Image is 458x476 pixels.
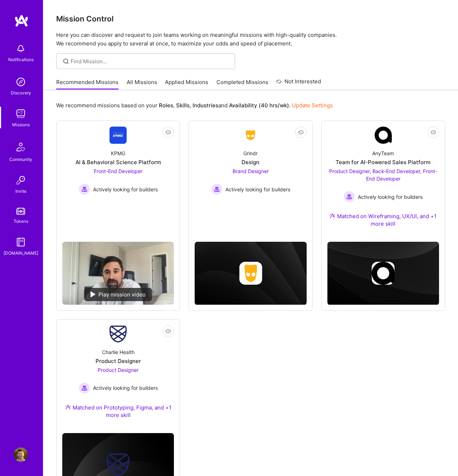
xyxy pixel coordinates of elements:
a: All Missions [127,78,157,90]
a: Not Interested [276,77,321,90]
a: Applied Missions [165,78,208,90]
img: Actively looking for builders [343,191,355,202]
img: Company logo [107,453,130,476]
div: Play mission video [84,288,152,301]
div: Charlie Health [102,348,135,356]
h3: Mission Control [56,14,445,23]
img: Company Logo [109,127,127,144]
a: Company LogoKPMGAI & Behavioral Science PlatformFront-End Developer Actively looking for builders... [62,127,174,236]
div: [DOMAIN_NAME] [4,249,38,257]
div: Grindr [243,149,258,157]
div: Community [9,156,32,163]
b: Roles [159,102,173,109]
img: logo [14,14,29,27]
a: Recommended Missions [56,78,118,90]
a: User Avatar [12,447,30,462]
img: discovery [14,75,28,89]
i: icon EyeClosed [165,328,171,334]
img: cover [195,242,306,305]
a: Update Settings [292,102,333,109]
p: Here you can discover and request to join teams working on meaningful missions with high-quality ... [56,31,445,48]
img: Ateam Purple Icon [65,404,71,410]
i: icon SearchGrey [62,57,70,65]
p: We recommend missions based on your , , and . [56,102,333,109]
a: Completed Missions [216,78,268,90]
img: Actively looking for builders [79,183,90,195]
img: Actively looking for builders [79,382,90,394]
div: Matched on Wireframing, UX/UI, and +1 more skill [327,212,439,227]
i: icon EyeClosed [298,129,304,135]
span: Product Designer, Back-End Developer, Front-End Developer [329,168,437,182]
input: Find Mission... [70,58,230,65]
div: Notifications [8,56,34,63]
img: Company logo [372,262,395,285]
b: Skills [176,102,190,109]
img: No Mission [62,242,174,305]
img: Ateam Purple Icon [330,213,335,219]
div: KPMG [111,149,125,157]
img: tokens [16,208,25,215]
div: Matched on Prototyping, Figma, and +1 more skill [62,404,174,419]
img: play [91,291,96,297]
img: bell [14,41,28,56]
img: Company Logo [242,129,259,142]
div: Tokens [14,217,28,225]
img: Community [12,138,29,156]
img: Company logo [239,262,262,285]
img: guide book [14,235,28,249]
i: icon EyeClosed [430,129,436,135]
a: Company LogoGrindrDesignBrand Designer Actively looking for buildersActively looking for builders [195,127,306,213]
img: cover [327,242,439,305]
span: Brand Designer [233,168,269,174]
span: Product Designer [98,367,138,373]
img: teamwork [14,107,28,121]
a: Company LogoCharlie HealthProduct DesignerProduct Designer Actively looking for buildersActively ... [62,325,174,427]
div: Discovery [11,89,31,97]
img: Invite [14,173,28,187]
img: User Avatar [14,447,28,462]
span: Actively looking for builders [93,384,158,392]
b: Industries [193,102,218,109]
span: Actively looking for builders [93,186,158,193]
span: Actively looking for builders [358,193,423,201]
div: Team for AI-Powered Sales Platform [336,158,430,166]
a: Company LogoAnyTeamTeam for AI-Powered Sales PlatformProduct Designer, Back-End Developer, Front-... [327,127,439,236]
i: icon EyeClosed [165,129,171,135]
span: Actively looking for builders [225,186,290,193]
div: Product Designer [96,357,141,365]
div: AI & Behavioral Science Platform [75,158,161,166]
span: Front-End Developer [94,168,142,174]
div: Missions [12,121,30,128]
b: Availability (40 hrs/wk) [229,102,289,109]
div: Design [242,158,259,166]
img: Company Logo [375,127,392,144]
div: AnyTeam [372,149,394,157]
div: Invite [15,187,26,195]
img: Actively looking for builders [211,183,223,195]
img: Company Logo [109,325,127,343]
